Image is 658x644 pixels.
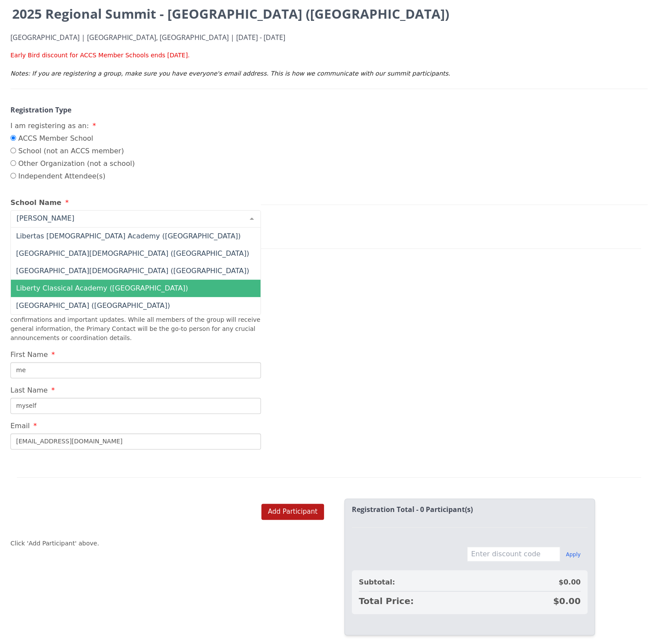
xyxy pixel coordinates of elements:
input: ACCS Member School [10,135,16,141]
span: First Name [10,350,48,359]
input: Last Name [10,398,261,414]
label: School (not an ACCS member) [10,146,135,156]
span: I am registering as an: [10,122,89,130]
label: Independent Attendee(s) [10,171,135,182]
span: Email [10,422,30,430]
input: Enter discount code [467,547,560,561]
span: [GEOGRAPHIC_DATA][DEMOGRAPHIC_DATA] ([GEOGRAPHIC_DATA]) [16,267,249,275]
span: [GEOGRAPHIC_DATA][DEMOGRAPHIC_DATA] ([GEOGRAPHIC_DATA]) [16,249,249,258]
span: Liberty Classical Academy ([GEOGRAPHIC_DATA]) [16,284,188,292]
p: When registering multiple attendees, the Primary Contact for the group will receive key communica... [10,297,261,343]
label: Other Organization (not a school) [10,159,135,169]
span: Subtotal: [359,577,395,588]
span: $0.00 [553,595,581,607]
button: Apply [566,551,581,558]
input: School (not an ACCS member) [10,148,16,153]
span: Libertas [DEMOGRAPHIC_DATA] Academy ([GEOGRAPHIC_DATA]) [16,232,241,240]
label: ACCS Member School [10,133,135,144]
span: $0.00 [558,577,581,588]
em: Notes: If you are registering a group, make sure you have everyone's email address. This is how w... [10,70,450,77]
h2: Registration Total - 0 Participant(s) [352,506,588,514]
h4: [GEOGRAPHIC_DATA] | [GEOGRAPHIC_DATA], [GEOGRAPHIC_DATA] | [DATE] - [DATE] [10,34,648,42]
h2: 2025 Regional Summit - [GEOGRAPHIC_DATA] ([GEOGRAPHIC_DATA]) [10,4,648,23]
span: [GEOGRAPHIC_DATA] ([GEOGRAPHIC_DATA]) [16,301,170,310]
strong: Registration Type [10,105,71,115]
p: Click 'Add Participant' above. [10,539,99,548]
input: Independent Attendee(s) [10,173,16,178]
span: Total Price: [359,595,414,607]
input: First Name [10,362,261,378]
input: Other Organization (not a school) [10,160,16,166]
button: Add Participant [261,504,324,520]
input: Email [10,433,261,449]
span: School Name [10,198,61,207]
span: Last Name [10,386,48,394]
span: Early Bird discount for ACCS Member Schools ends [DATE]. [10,52,190,59]
input: Select your school. [14,214,243,223]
